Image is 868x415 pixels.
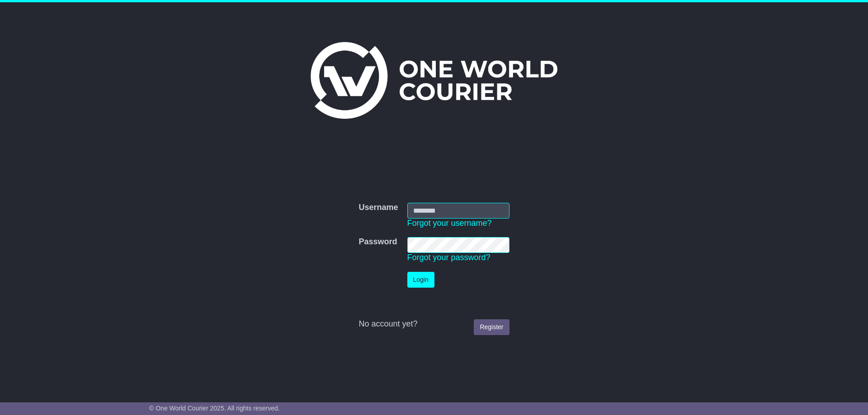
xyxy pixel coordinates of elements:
img: One World [311,42,557,119]
a: Register [474,319,509,335]
a: Forgot your password? [407,253,491,262]
a: Forgot your username? [407,219,492,228]
label: Username [359,203,398,213]
label: Password [359,237,397,247]
span: © One World Courier 2025. All rights reserved. [149,405,280,412]
div: No account yet? [359,319,509,329]
button: Login [407,272,434,288]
